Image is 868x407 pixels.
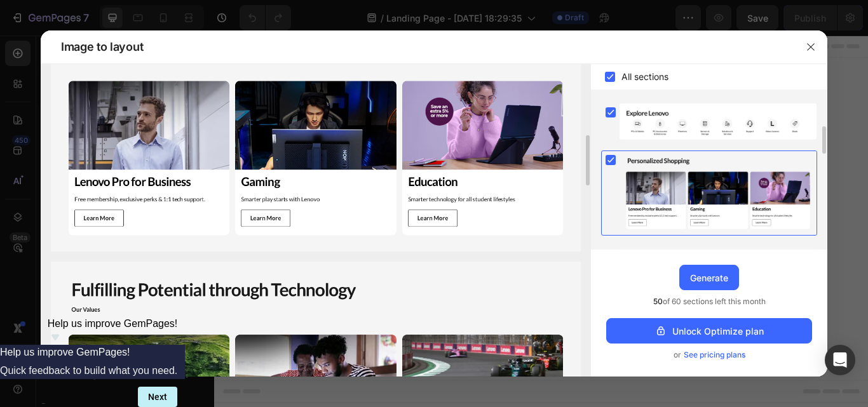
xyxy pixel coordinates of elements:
span: of 60 sections left this month [653,295,766,308]
button: Generate [679,265,739,290]
div: Start with Sections from sidebar [304,220,458,235]
button: Show survey - Help us improve GemPages! [48,318,178,345]
button: Unlock Optimize plan [606,318,812,344]
span: Help us improve GemPages! [48,318,178,329]
div: or [606,349,812,361]
div: Start with Generating from URL or image [296,316,467,326]
span: 50 [653,297,663,306]
span: All sections [621,69,668,84]
span: See pricing plans [684,349,745,361]
button: Add sections [289,245,376,270]
div: Open Intercom Messenger [825,345,855,375]
span: Image to layout [61,39,143,55]
button: Add elements [384,245,473,270]
div: Generate [690,271,728,284]
div: Unlock Optimize plan [654,324,764,338]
